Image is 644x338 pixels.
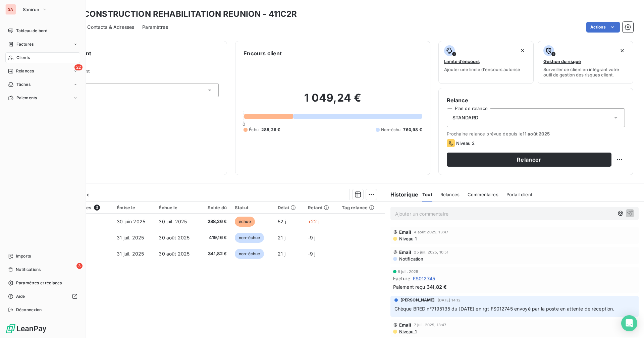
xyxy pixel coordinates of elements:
span: 288,26 € [204,218,227,225]
button: Relancer [447,153,611,167]
span: 30 août 2025 [159,235,190,240]
span: échue [235,217,255,227]
span: 31 juil. 2025 [117,251,144,257]
span: Niveau 2 [456,140,475,146]
span: Non-échu [381,127,400,133]
a: Tâches [5,79,80,90]
span: Gestion du risque [543,59,581,64]
span: Imports [16,253,31,259]
span: Email [399,322,412,328]
span: Tableau de bord [16,28,47,34]
span: 288,26 € [261,127,280,133]
span: Prochaine relance prévue depuis le [447,131,625,136]
span: 25 juil. 2025, 10:51 [414,250,448,254]
button: Gestion du risqueSurveiller ce client en intégrant votre outil de gestion des risques client. [538,41,633,84]
button: Limite d’encoursAjouter une limite d’encours autorisé [438,41,534,84]
div: Échue le [159,205,195,210]
span: 21 j [278,251,285,257]
span: Déconnexion [16,307,42,313]
span: +22 j [308,219,320,224]
span: Paramètres [142,24,168,31]
a: Tableau de bord [5,25,80,36]
span: Tâches [16,81,31,88]
span: STANDARD [452,114,478,121]
span: Chèque BRED n°7195135 du [DATE] en rgt FS012745 envoyé par la poste en attente de réception. [394,306,614,312]
span: Échu [249,127,259,133]
span: Relances [16,68,34,74]
span: Sanirun [23,7,39,12]
span: 0 [243,121,245,127]
span: 3 [94,205,100,211]
span: 22 [74,64,83,70]
span: FS012745 [413,275,435,282]
a: Clients [5,52,80,63]
span: 30 juil. 2025 [159,219,187,224]
span: Paiement reçu [393,283,425,290]
span: Contacts & Adresses [87,24,134,31]
span: 31 juil. 2025 [117,235,144,240]
a: Paramètres et réglages [5,278,80,288]
div: Tag relance [342,205,381,210]
a: Paiements [5,93,80,103]
span: Clients [16,55,30,61]
span: -9 j [308,251,316,257]
span: Paramètres et réglages [16,280,62,286]
span: Niveau 1 [398,329,417,334]
span: 11 août 2025 [523,131,550,136]
span: 7 juil. 2025, 13:47 [414,323,446,327]
span: Notifications [16,267,41,273]
div: Solde dû [204,205,227,210]
div: Délai [278,205,300,210]
button: Actions [586,22,620,33]
a: 22Relances [5,66,80,76]
span: Notification [398,256,424,262]
a: Aide [5,291,80,302]
span: Relances [440,192,460,197]
span: Limite d’encours [444,59,480,64]
span: Paiements [16,95,37,101]
span: non-échue [235,249,264,259]
span: [DATE] 14:12 [438,298,461,302]
span: Tout [422,192,432,197]
span: 30 juin 2025 [117,219,145,224]
div: Émise le [117,205,151,210]
img: Logo LeanPay [5,323,47,334]
span: Factures [16,41,34,47]
span: Aide [16,293,25,299]
h6: Relance [447,96,625,104]
span: Niveau 1 [398,236,417,241]
h6: Encours client [244,49,282,57]
span: Commentaires [468,192,498,197]
span: Propriétés Client [54,68,219,78]
h6: Historique [385,190,419,199]
span: 3 [76,263,83,269]
span: non-échue [235,233,264,243]
span: Surveiller ce client en intégrant votre outil de gestion des risques client. [543,67,628,77]
div: Retard [308,205,334,210]
span: -9 j [308,235,316,240]
a: Factures [5,39,80,50]
h3: C2R - CONSTRUCTION REHABILITATION REUNION - 411C2R [59,8,297,20]
span: 21 j [278,235,285,240]
div: Open Intercom Messenger [621,315,637,331]
span: 8 juil. 2025 [398,270,419,274]
span: Facture : [393,275,412,282]
span: 419,16 € [204,234,227,241]
h2: 1 049,24 € [244,91,422,111]
span: 4 août 2025, 13:47 [414,230,448,234]
span: 341,82 € [204,250,227,257]
span: [PERSON_NAME] [400,297,435,303]
a: Imports [5,251,80,262]
span: 760,98 € [403,127,422,133]
div: SA [5,4,16,15]
span: 52 j [278,219,286,224]
span: 30 août 2025 [159,251,190,257]
div: Statut [235,205,270,210]
span: 341,82 € [427,283,447,290]
span: Ajouter une limite d’encours autorisé [444,67,520,72]
span: Email [399,249,412,255]
span: Email [399,229,412,235]
h6: Informations client [41,49,219,57]
span: Portail client [506,192,532,197]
